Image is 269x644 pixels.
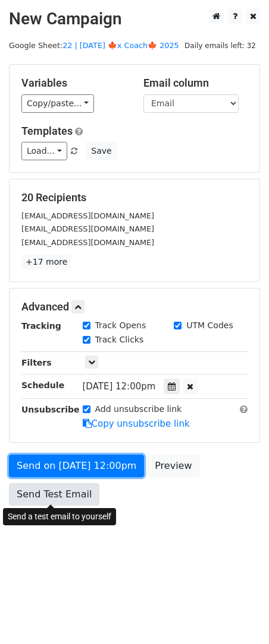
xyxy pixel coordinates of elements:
[147,455,199,477] a: Preview
[9,41,179,50] small: Google Sheet:
[21,77,126,90] h5: Variables
[21,191,248,204] h5: 20 Recipients
[21,255,71,269] a: +17 more
[9,9,260,29] h2: New Campaign
[180,39,260,52] span: Daily emails left: 32
[209,587,269,644] iframe: Chat Widget
[186,319,233,332] label: UTM Codes
[21,405,80,414] strong: Unsubscribe
[21,142,67,160] a: Load...
[21,238,154,247] small: [EMAIL_ADDRESS][DOMAIN_NAME]
[86,142,117,160] button: Save
[62,41,179,50] a: 22 | [DATE] 🍁x Coach🍁 2025
[21,380,64,390] strong: Schedule
[9,455,144,477] a: Send on [DATE] 12:00pm
[83,418,190,429] a: Copy unsubscribe link
[21,300,248,313] h5: Advanced
[83,381,156,392] span: [DATE] 12:00pm
[21,321,61,331] strong: Tracking
[143,77,248,90] h5: Email column
[95,319,146,332] label: Track Opens
[180,41,260,50] a: Daily emails left: 32
[3,508,116,525] div: Send a test email to yourself
[21,94,94,113] a: Copy/paste...
[21,224,154,233] small: [EMAIL_ADDRESS][DOMAIN_NAME]
[21,358,52,367] strong: Filters
[9,483,99,506] a: Send Test Email
[95,334,144,346] label: Track Clicks
[21,125,73,137] a: Templates
[95,403,182,415] label: Add unsubscribe link
[21,211,154,220] small: [EMAIL_ADDRESS][DOMAIN_NAME]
